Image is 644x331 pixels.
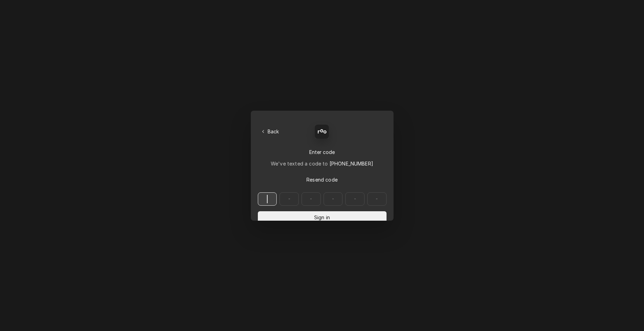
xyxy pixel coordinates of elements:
span: [PHONE_NUMBER] [330,161,373,167]
span: Back [266,128,281,135]
div: Enter code [258,148,387,156]
span: Sign in [313,214,331,221]
button: Resend code [258,174,387,186]
span: to [323,161,373,167]
button: Back [258,127,283,137]
span: Resend code [305,176,339,183]
button: Sign in [258,211,387,224]
div: We've texted a code [271,160,373,167]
